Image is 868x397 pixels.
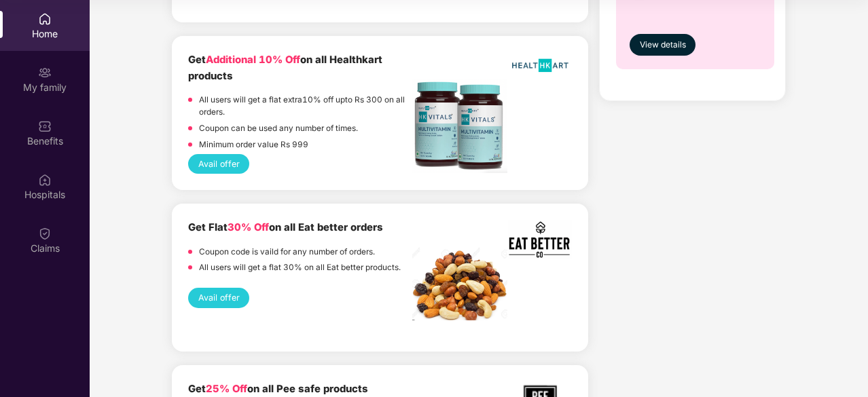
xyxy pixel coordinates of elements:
[199,246,375,259] p: Coupon code is vaild for any number of orders.
[188,221,383,233] b: Get Flat on all Eat better orders
[188,54,382,81] b: Get on all Healthkart products
[199,94,412,119] p: All users will get a flat extra10% off upto Rs 300 on all orders.
[188,288,249,307] button: Avail offer
[188,383,368,395] b: Get on all Pee safe products
[508,52,572,79] img: HealthKart-Logo-702x526.png
[630,34,695,56] button: View details
[206,54,300,66] span: Additional 10% Off
[412,247,507,320] img: Screenshot%202022-11-18%20at%2012.32.13%20PM.png
[199,122,358,135] p: Coupon can be used any number of times.
[38,66,52,79] img: svg+xml;base64,PHN2ZyB3aWR0aD0iMjAiIGhlaWdodD0iMjAiIHZpZXdCb3g9IjAgMCAyMCAyMCIgZmlsbD0ibm9uZSIgeG...
[188,154,249,174] button: Avail offer
[228,221,269,233] span: 30% Off
[38,227,52,240] img: svg+xml;base64,PHN2ZyBpZD0iQ2xhaW0iIHhtbG5zPSJodHRwOi8vd3d3LnczLm9yZy8yMDAwL3N2ZyIgd2lkdGg9IjIwIi...
[412,79,507,173] img: Screenshot%202022-11-18%20at%2012.17.25%20PM.png
[199,261,401,274] p: All users will get a flat 30% on all Eat better products.
[38,12,52,26] img: svg+xml;base64,PHN2ZyBpZD0iSG9tZSIgeG1sbnM9Imh0dHA6Ly93d3cudzMub3JnLzIwMDAvc3ZnIiB3aWR0aD0iMjAiIG...
[38,119,52,133] img: svg+xml;base64,PHN2ZyBpZD0iQmVuZWZpdHMiIHhtbG5zPSJodHRwOi8vd3d3LnczLm9yZy8yMDAwL3N2ZyIgd2lkdGg9Ij...
[199,138,308,151] p: Minimum order value Rs 999
[38,173,52,187] img: svg+xml;base64,PHN2ZyBpZD0iSG9zcGl0YWxzIiB4bWxucz0iaHR0cDovL3d3dy53My5vcmcvMjAwMC9zdmciIHdpZHRoPS...
[206,383,247,395] span: 25% Off
[508,220,572,259] img: Screenshot%202022-11-17%20at%202.10.19%20PM.png
[640,39,686,52] span: View details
